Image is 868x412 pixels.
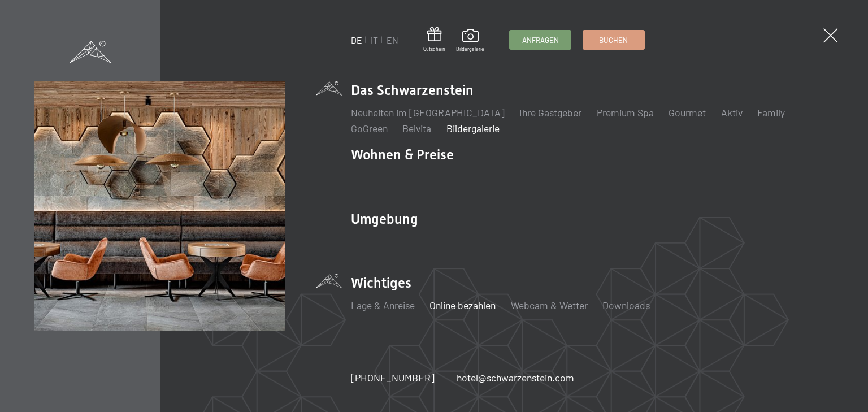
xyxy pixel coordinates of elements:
a: Downloads [602,299,650,311]
a: DE [351,34,362,45]
a: hotel@schwarzenstein.com [457,371,574,385]
a: Premium Spa [597,106,654,119]
span: Gutschein [423,46,445,53]
a: Webcam & Wetter [511,299,588,311]
span: Bildergalerie [456,46,484,53]
img: Wellnesshotels - Bar - Spieltische - Kinderunterhaltung [34,81,284,331]
a: Anfragen [510,31,571,49]
a: Bildergalerie [446,122,500,135]
a: Bildergalerie [456,29,484,53]
a: GoGreen [351,122,388,135]
span: Anfragen [522,35,559,45]
a: Online bezahlen [429,299,496,311]
span: [PHONE_NUMBER] [351,371,435,384]
a: IT [371,34,378,45]
a: Ihre Gastgeber [519,106,581,119]
a: Family [757,106,785,119]
a: Belvita [402,122,431,135]
a: Gourmet [669,106,706,119]
a: [PHONE_NUMBER] [351,371,435,385]
a: Neuheiten im [GEOGRAPHIC_DATA] [351,106,505,119]
a: Lage & Anreise [351,299,415,311]
a: Aktiv [721,106,743,119]
a: Gutschein [423,27,445,53]
a: EN [387,34,398,45]
a: Buchen [583,31,644,49]
span: Buchen [599,35,628,45]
